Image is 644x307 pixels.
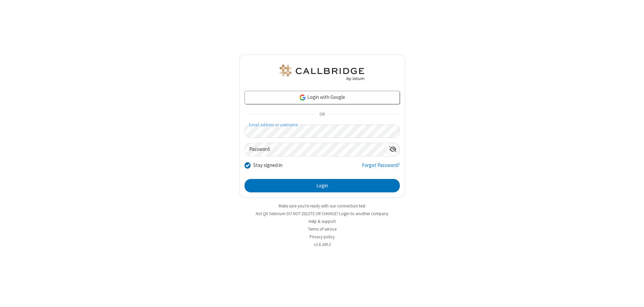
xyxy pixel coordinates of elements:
li: v2.6.349.3 [239,241,405,248]
a: Forgot Password? [362,162,400,174]
label: Stay signed in [253,162,282,169]
li: Not QA Selenium DO NOT DELETE OR CHANGE? [239,210,405,217]
a: Privacy policy [310,234,335,240]
div: Show password [386,143,399,156]
a: Terms of service [308,226,336,232]
img: google-icon.png [299,94,306,101]
input: Email address or username [245,125,400,138]
img: QA Selenium DO NOT DELETE OR CHANGE [278,65,366,81]
button: Login [245,179,400,192]
button: Login to another company [339,210,388,217]
a: Make sure you're ready with our connection test [279,203,365,209]
span: OR [317,110,327,119]
input: Password [245,143,386,156]
a: Login with Google [245,91,400,104]
a: Help & support [309,219,336,224]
